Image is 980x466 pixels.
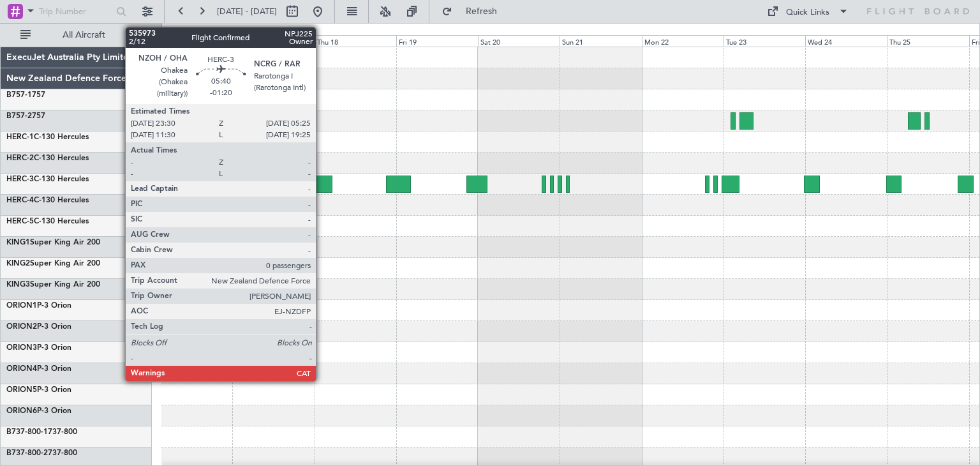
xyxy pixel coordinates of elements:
a: HERC-5C-130 Hercules [6,218,89,225]
a: ORION5P-3 Orion [6,386,71,394]
span: B737-800-2 [6,449,48,457]
span: B757-1 [6,91,32,99]
input: Trip Number [39,2,112,21]
span: ORION5 [6,386,37,394]
a: ORION4P-3 Orion [6,365,71,373]
div: Tue 16 [151,35,232,47]
div: Quick Links [786,6,829,19]
a: KING1Super King Air 200 [6,239,100,246]
span: B757-2 [6,112,32,120]
div: Mon 22 [642,35,724,47]
span: [DATE] - [DATE] [217,6,277,17]
span: HERC-3 [6,176,34,183]
span: B737-800-1 [6,428,48,436]
a: KING2Super King Air 200 [6,260,100,267]
span: ORION2 [6,323,37,331]
a: HERC-1C-130 Hercules [6,133,89,141]
span: HERC-2 [6,154,34,162]
div: Sun 21 [560,35,641,47]
a: ORION2P-3 Orion [6,323,71,331]
div: Wed 24 [805,35,887,47]
div: Tue 23 [724,35,805,47]
span: HERC-4 [6,197,34,204]
button: All Aircraft [14,25,138,45]
span: HERC-5 [6,218,34,225]
a: HERC-2C-130 Hercules [6,154,89,162]
span: Refresh [455,7,509,16]
span: All Aircraft [33,31,135,40]
a: ORION6P-3 Orion [6,407,71,415]
div: Wed 17 [232,35,314,47]
span: KING1 [6,239,30,246]
span: KING3 [6,281,30,289]
a: B737-800-2737-800 [6,449,77,457]
a: ORION1P-3 Orion [6,302,71,310]
span: ORION4 [6,365,37,373]
div: [DATE] [164,26,186,36]
span: HERC-1 [6,133,34,141]
div: Thu 25 [887,35,969,47]
a: B757-1757 [6,91,45,99]
span: ORION6 [6,407,37,415]
a: HERC-4C-130 Hercules [6,197,89,204]
a: B737-800-1737-800 [6,428,77,436]
a: HERC-3C-130 Hercules [6,176,89,183]
button: Refresh [436,1,512,22]
a: KING3Super King Air 200 [6,281,100,289]
a: B757-2757 [6,112,45,120]
a: ORION3P-3 Orion [6,344,71,352]
span: KING2 [6,260,30,267]
div: Sat 20 [478,35,560,47]
span: ORION1 [6,302,37,310]
div: Thu 18 [315,35,396,47]
div: Fri 19 [396,35,478,47]
span: ORION3 [6,344,37,352]
button: Quick Links [761,1,855,22]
